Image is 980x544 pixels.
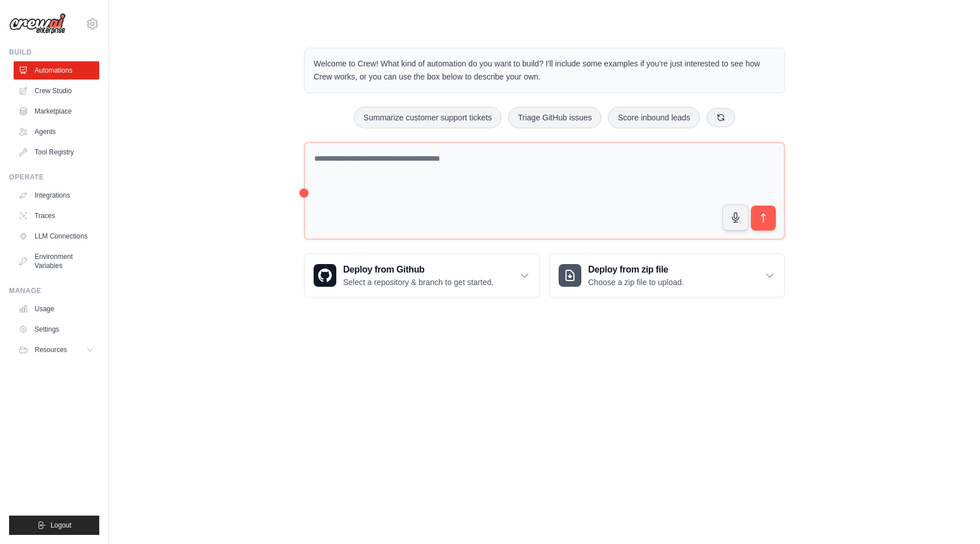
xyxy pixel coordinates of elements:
[14,102,99,120] a: Marketplace
[354,107,501,128] button: Summarize customer support tickets
[343,263,493,277] h3: Deploy from Github
[314,57,775,83] p: Welcome to Crew! What kind of automation do you want to build? I'll include some examples if you'...
[588,277,684,288] p: Choose a zip file to upload.
[14,61,99,79] a: Automations
[14,248,99,275] a: Environment Variables
[50,521,71,530] span: Logout
[9,286,99,295] div: Manage
[508,107,601,128] button: Triage GitHub issues
[14,300,99,318] a: Usage
[14,82,99,100] a: Crew Studio
[343,277,493,288] p: Select a repository & branch to get started.
[14,320,99,338] a: Settings
[608,107,700,128] button: Score inbound leads
[14,186,99,204] a: Integrations
[14,207,99,225] a: Traces
[35,345,67,354] span: Resources
[14,123,99,141] a: Agents
[14,341,99,359] button: Resources
[9,516,99,535] button: Logout
[588,263,684,277] h3: Deploy from zip file
[14,143,99,161] a: Tool Registry
[14,227,99,245] a: LLM Connections
[9,48,99,57] div: Build
[9,173,99,182] div: Operate
[9,13,66,35] img: Logo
